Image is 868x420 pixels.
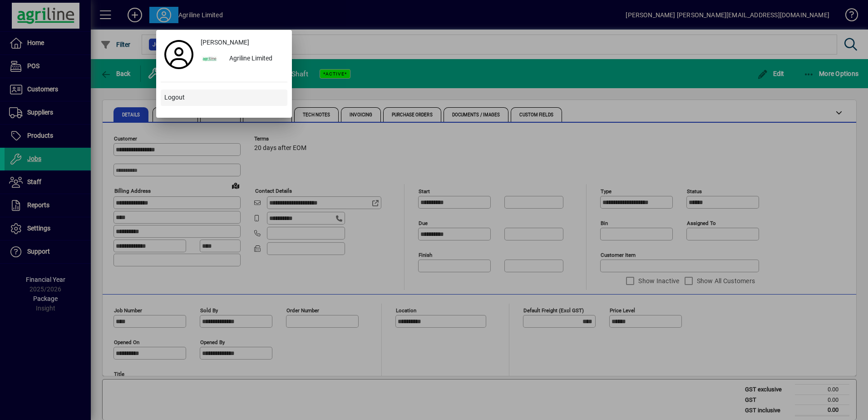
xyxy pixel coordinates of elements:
button: Agriline Limited [197,51,287,67]
a: [PERSON_NAME] [197,35,287,51]
div: Agriline Limited [222,51,287,67]
span: [PERSON_NAME] [201,38,249,47]
a: Profile [161,46,197,63]
button: Logout [161,90,287,106]
span: Logout [164,93,185,102]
